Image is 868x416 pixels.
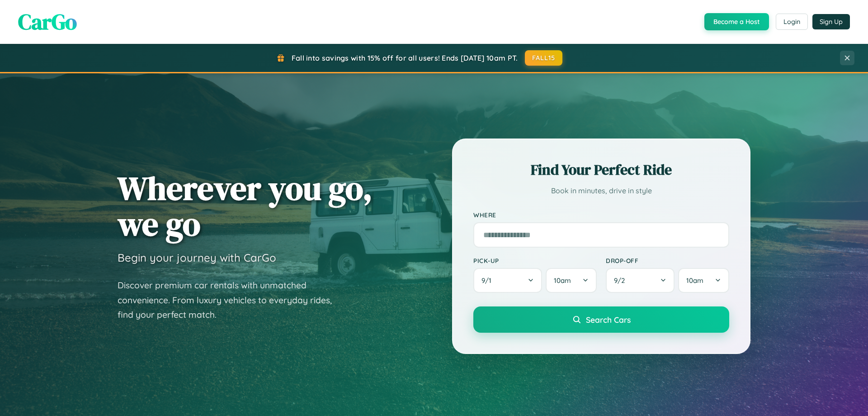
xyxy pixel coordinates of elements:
[118,278,344,322] p: Discover premium car rentals with unmatched convenience. From luxury vehicles to everyday rides, ...
[473,268,542,293] button: 9/1
[678,268,729,293] button: 10am
[546,268,597,293] button: 10am
[614,276,629,285] span: 9 / 2
[473,184,729,197] p: Book in minutes, drive in style
[118,251,276,264] h3: Begin your journey with CarGo
[473,257,597,264] label: Pick-up
[473,211,729,219] label: Where
[481,276,496,285] span: 9 / 1
[18,7,77,37] span: CarGo
[606,257,729,264] label: Drop-off
[686,276,703,285] span: 10am
[292,53,518,62] span: Fall into savings with 15% off for all users! Ends [DATE] 10am PT.
[473,160,729,180] h2: Find Your Perfect Ride
[776,14,808,30] button: Login
[606,268,675,293] button: 9/2
[812,14,850,29] button: Sign Up
[473,306,729,333] button: Search Cars
[704,13,769,30] button: Become a Host
[586,315,631,325] span: Search Cars
[525,50,563,66] button: FALL15
[554,276,571,285] span: 10am
[118,170,373,242] h1: Wherever you go, we go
